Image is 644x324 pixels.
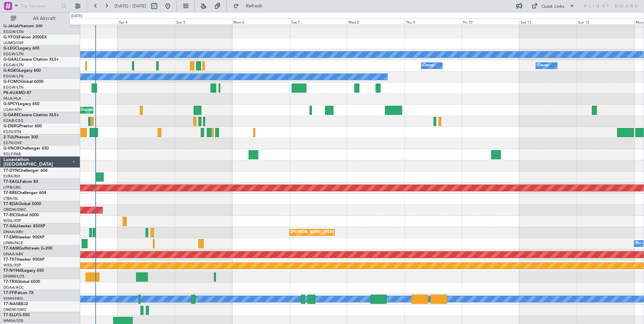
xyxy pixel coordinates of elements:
[3,240,23,246] a: LFMN/NCE
[347,19,404,25] div: Wed 8
[3,91,31,95] a: P4-AUAMD-87
[3,191,17,195] span: T7-BRE
[3,46,39,51] a: G-LEGCLegacy 600
[3,263,21,268] a: WSSL/XSP
[3,196,19,201] a: LTBA/ISL
[3,280,17,284] span: T7-TRX
[3,258,17,262] span: T7-TST
[3,58,19,62] span: G-GAAL
[3,63,24,68] a: EGGW/LTN
[3,91,19,95] span: P4-AUA
[3,118,24,123] a: EGNR/CEG
[3,318,23,323] a: WMSA/SZB
[542,3,565,10] div: Quick Links
[3,302,18,306] span: T7-NAS
[3,285,24,290] a: DGAA/ACC
[462,19,519,25] div: Fri 10
[3,124,42,128] a: G-ENRGPraetor 600
[3,24,42,28] a: G-JAGAPhenom 300
[21,1,59,11] input: Trip Number
[3,74,24,79] a: EGGW/LTN
[3,274,24,279] a: DNMM/LOS
[115,3,146,9] span: [DATE] - [DATE]
[3,247,19,251] span: T7-XAM
[3,147,49,151] a: G-VNORChallenger 650
[3,180,38,184] a: T7-EAGLFalcon 8X
[3,202,18,206] span: T7-BDA
[230,1,270,11] button: Refresh
[538,61,549,71] div: Owner
[175,19,232,25] div: Sun 5
[18,16,71,21] span: All Aircraft
[3,224,45,228] a: T7-XALHawker 850XP
[3,185,21,190] a: LFPB/LBG
[3,69,19,73] span: G-KGKG
[3,58,59,62] a: G-GAALCessna Citation XLS+
[3,235,44,239] a: T7-EMIHawker 900XP
[528,1,578,11] button: Quick Links
[405,19,462,25] div: Thu 9
[519,19,577,25] div: Sat 11
[3,258,44,262] a: T7-TSTHawker 900XP
[3,291,15,295] span: T7-FFI
[81,105,150,115] div: Unplanned Maint [GEOGRAPHIC_DATA]
[3,29,24,34] a: EGGW/LTN
[3,218,21,223] a: WSSL/XSP
[290,19,347,25] div: Tue 7
[232,19,289,25] div: Mon 6
[3,296,23,301] a: VHHH/HKG
[3,96,21,101] a: FALA/HLA
[3,291,34,295] a: T7-FFIFalcon 7X
[3,102,18,106] span: G-SPCY
[3,169,47,173] a: T7-DYNChallenger 604
[3,169,19,173] span: T7-DYN
[118,19,175,25] div: Sat 4
[3,235,17,239] span: T7-EMI
[3,269,44,273] a: T7-N1960Legacy 650
[3,135,38,139] a: 2-TIJLPhenom 300
[3,269,22,273] span: T7-N1960
[3,140,22,145] a: EGTK/OXF
[3,307,27,312] a: OMDW/DWC
[3,252,23,257] a: DNAA/ABV
[3,152,21,157] a: EGLF/FAB
[3,280,40,284] a: T7-TRXGlobal 6500
[3,229,23,234] a: DNAA/ABV
[3,174,20,179] a: EVRA/RIX
[60,19,117,25] div: Fri 3
[3,113,19,117] span: G-GARE
[291,227,362,237] div: [PERSON_NAME] ([PERSON_NAME] Intl)
[3,213,16,217] span: T7-RIC
[3,313,30,317] a: T7-ELLYG-550
[3,180,20,184] span: T7-EAGL
[3,35,47,39] a: G-YFOXFalcon 2000EX
[3,24,19,28] span: G-JAGA
[3,80,21,84] span: G-FOMO
[3,124,19,128] span: G-ENRG
[423,61,434,71] div: Owner
[71,13,83,19] div: [DATE]
[3,247,52,251] a: T7-XAMGulfstream G-200
[3,113,59,117] a: G-GARECessna Citation XLS+
[3,313,18,317] span: T7-ELLY
[3,191,46,195] a: T7-BREChallenger 604
[577,19,634,25] div: Sun 12
[3,102,39,106] a: G-SPCYLegacy 650
[3,207,27,212] a: OMDW/DWC
[3,52,24,57] a: EGGW/LTN
[3,80,43,84] a: G-FOMOGlobal 6000
[3,135,14,139] span: 2-TIJL
[3,35,19,39] span: G-YFOX
[3,213,39,217] a: T7-RICGlobal 6000
[7,13,73,24] button: All Aircraft
[3,85,24,90] a: EGGW/LTN
[3,302,28,306] a: T7-NASBBJ2
[3,202,41,206] a: T7-BDAGlobal 5000
[3,224,17,228] span: T7-XAL
[3,147,20,151] span: G-VNOR
[3,107,22,112] a: LGAV/ATH
[3,40,24,45] a: UUMO/OSF
[3,129,21,134] a: EGSS/STN
[3,46,18,51] span: G-LEGC
[240,4,268,8] span: Refresh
